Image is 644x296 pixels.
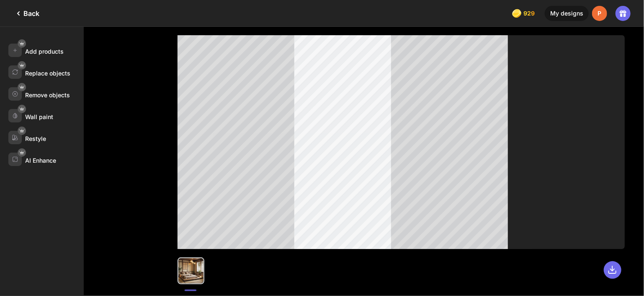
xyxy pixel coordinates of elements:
[25,70,70,77] div: Replace objects
[25,157,56,164] div: AI Enhance
[25,113,53,120] div: Wall paint
[13,8,39,18] div: Back
[25,135,46,142] div: Restyle
[545,6,589,21] div: My designs
[25,91,70,99] div: Remove objects
[25,48,64,55] div: Add products
[523,10,536,17] span: 929
[592,6,607,21] div: P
